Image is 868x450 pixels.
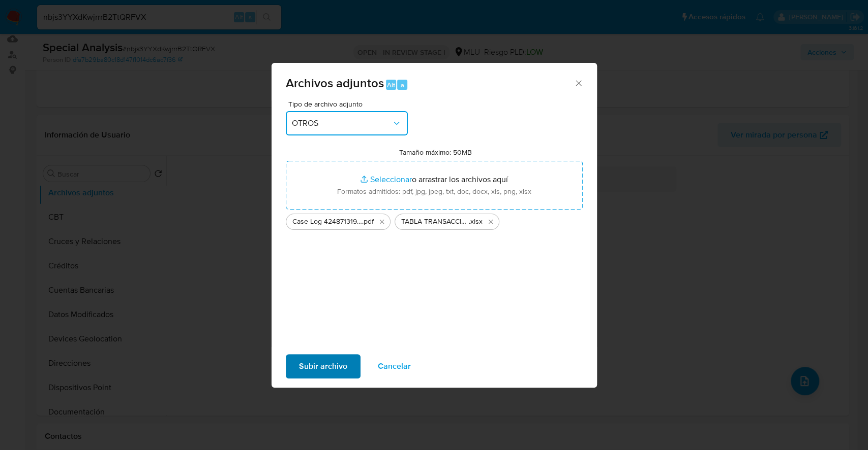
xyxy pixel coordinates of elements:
[365,354,424,378] button: Cancelar
[485,216,497,228] button: Eliminar TABLA TRANSACCIONAL 424871319 25.09.2025.xlsx
[376,216,388,228] button: Eliminar Case Log 424871319 - 25_09_2025 .pdf
[469,217,483,227] span: .xlsx
[286,354,361,378] button: Subir archivo
[299,355,347,377] span: Subir archivo
[292,217,362,227] span: Case Log 424871319 - 25_09_2025
[574,78,583,87] button: Cerrar
[399,148,472,157] label: Tamaño máximo: 50MB
[286,111,408,135] button: OTROS
[401,80,404,90] span: a
[292,118,392,128] span: OTROS
[378,355,411,377] span: Cancelar
[362,217,374,227] span: .pdf
[288,100,410,108] span: Tipo de archivo adjunto
[401,217,469,227] span: TABLA TRANSACCIONAL 424871319 [DATE]
[286,74,384,92] span: Archivos adjuntos
[286,210,583,230] ul: Archivos seleccionados
[387,80,395,90] span: Alt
